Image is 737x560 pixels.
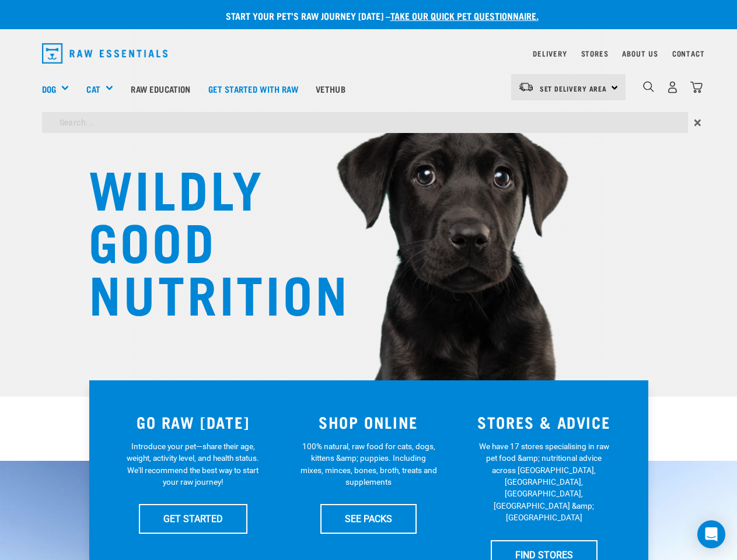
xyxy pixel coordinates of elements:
a: Raw Education [122,65,199,112]
a: Cat [86,82,100,96]
img: home-icon-1@2x.png [643,81,654,92]
a: SEE PACKS [320,504,417,533]
h3: SHOP ONLINE [288,413,449,431]
a: Contact [672,51,705,55]
img: Raw Essentials Logo [42,43,168,64]
span: × [694,112,701,133]
p: 100% natural, raw food for cats, dogs, kittens &amp; puppies. Including mixes, minces, bones, bro... [300,440,437,488]
a: Vethub [307,65,354,112]
a: Delivery [533,51,567,55]
a: About Us [622,51,658,55]
p: Introduce your pet—share their age, weight, activity level, and health status. We'll recommend th... [124,440,261,488]
input: Search... [42,112,688,133]
h3: GO RAW [DATE] [113,413,274,431]
img: user.png [666,81,679,93]
a: take our quick pet questionnaire. [390,13,539,18]
a: Get started with Raw [200,65,307,112]
span: Set Delivery Area [540,86,607,90]
h3: STORES & ADVICE [463,413,625,431]
a: Dog [42,82,56,96]
img: home-icon@2x.png [690,81,703,93]
div: Open Intercom Messenger [697,520,725,548]
img: van-moving.png [518,82,534,92]
a: Stores [581,51,609,55]
nav: dropdown navigation [33,38,705,68]
a: GET STARTED [139,504,247,533]
p: We have 17 stores specialising in raw pet food &amp; nutritional advice across [GEOGRAPHIC_DATA],... [476,440,613,524]
h1: WILDLY GOOD NUTRITION [89,160,322,318]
